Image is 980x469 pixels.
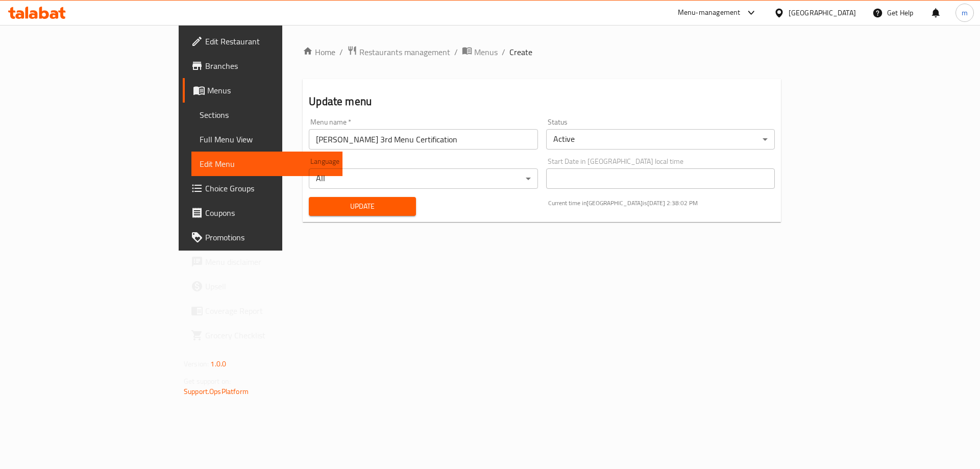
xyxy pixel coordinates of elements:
[191,152,342,176] a: Edit Menu
[205,329,334,341] span: Grocery Checklist
[184,357,209,371] span: Version:
[309,94,775,109] h2: Update menu
[183,225,342,250] a: Promotions
[183,201,342,225] a: Coupons
[502,46,505,58] li: /
[962,7,968,18] span: m
[184,385,249,398] a: Support.OpsPlatform
[359,46,450,58] span: Restaurants management
[183,250,342,274] a: Menu disclaimer
[191,103,342,127] a: Sections
[183,299,342,323] a: Coverage Report
[205,256,334,268] span: Menu disclaimer
[205,280,334,292] span: Upsell
[205,35,334,47] span: Edit Restaurant
[548,199,775,208] p: Current time in [GEOGRAPHIC_DATA] is [DATE] 2:38:02 PM
[183,274,342,299] a: Upsell
[205,182,334,194] span: Choice Groups
[200,133,334,145] span: Full Menu View
[309,168,537,189] div: All
[205,207,334,219] span: Coupons
[183,54,342,78] a: Branches
[474,46,498,58] span: Menus
[789,7,856,18] div: [GEOGRAPHIC_DATA]
[183,78,342,103] a: Menus
[462,45,498,59] a: Menus
[205,305,334,317] span: Coverage Report
[309,197,416,216] button: Update
[309,129,537,150] input: Please enter Menu name
[678,7,741,19] div: Menu-management
[183,29,342,54] a: Edit Restaurant
[205,60,334,72] span: Branches
[454,46,458,58] li: /
[546,129,775,150] div: Active
[207,84,334,96] span: Menus
[200,109,334,121] span: Sections
[184,375,231,388] span: Get support on:
[210,357,226,371] span: 1.0.0
[183,323,342,348] a: Grocery Checklist
[347,45,450,59] a: Restaurants management
[205,231,334,243] span: Promotions
[509,46,532,58] span: Create
[303,45,781,59] nav: breadcrumb
[317,200,408,213] span: Update
[183,176,342,201] a: Choice Groups
[191,127,342,152] a: Full Menu View
[200,158,334,170] span: Edit Menu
